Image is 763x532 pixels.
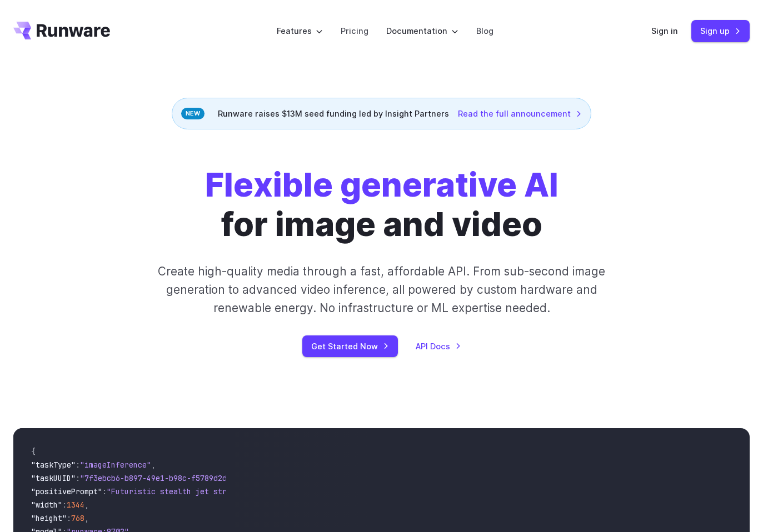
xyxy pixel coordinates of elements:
[76,473,80,483] span: :
[416,340,461,353] a: API Docs
[31,513,67,523] span: "height"
[386,24,458,37] label: Documentation
[651,24,678,37] a: Sign in
[67,513,71,523] span: :
[31,460,76,470] span: "taskType"
[84,513,89,523] span: ,
[31,486,102,496] span: "positivePrompt"
[146,262,617,318] p: Create high-quality media through a fast, affordable API. From sub-second image generation to adv...
[476,24,493,37] a: Blog
[205,165,558,244] h1: for image and video
[205,164,558,204] strong: Flexible generative AI
[151,460,156,470] span: ,
[80,473,249,483] span: "7f3ebcb6-b897-49e1-b98c-f5789d2d40d7"
[277,24,323,37] label: Features
[62,500,67,510] span: :
[341,24,368,37] a: Pricing
[84,500,89,510] span: ,
[76,460,80,470] span: :
[31,446,36,456] span: {
[691,20,750,42] a: Sign up
[71,513,84,523] span: 768
[80,460,151,470] span: "imageInference"
[13,22,110,39] a: Go to /
[172,98,591,129] div: Runware raises $13M seed funding led by Insight Partners
[31,473,76,483] span: "taskUUID"
[67,500,84,510] span: 1344
[302,335,398,357] a: Get Started Now
[102,486,107,496] span: :
[107,486,511,496] span: "Futuristic stealth jet streaking through a neon-lit cityscape with glowing purple exhaust"
[31,500,62,510] span: "width"
[458,107,582,120] a: Read the full announcement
